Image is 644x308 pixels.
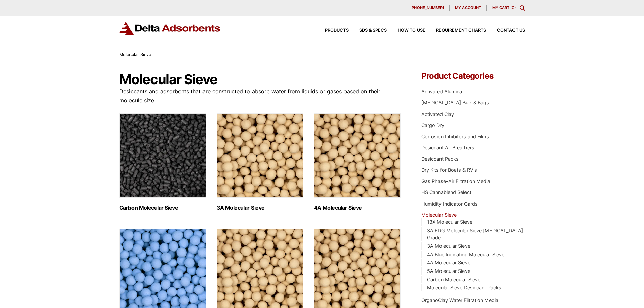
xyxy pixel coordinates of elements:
[314,113,401,198] img: 4A Molecular Sieve
[427,285,501,290] a: Molecular Sieve Desiccant Packs
[427,268,470,274] a: 5A Molecular Sieve
[427,243,470,249] a: 3A Molecular Sieve
[421,189,471,195] a: HS Cannablend Select
[421,156,459,162] a: Desiccant Packs
[427,252,504,257] a: 4A Blue Indicating Molecular Sieve
[450,5,487,11] a: My account
[427,277,480,282] a: Carbon Molecular Sieve
[520,5,525,11] div: Toggle Modal Content
[512,5,514,10] span: 0
[421,145,474,150] a: Desiccant Air Breathers
[314,28,349,33] a: Products
[492,5,516,10] a: My Cart (0)
[119,205,206,211] h2: Carbon Molecular Sieve
[119,22,221,35] img: Delta Adsorbents
[427,219,472,225] a: 13X Molecular Sieve
[421,167,477,173] a: Dry Kits for Boats & RV's
[119,113,206,211] a: Visit product category Carbon Molecular Sieve
[421,134,489,139] a: Corrosion Inhibitors and Films
[427,260,470,265] a: 4A Molecular Sieve
[427,228,523,241] a: 3A EDG Molecular Sieve [MEDICAL_DATA] Grade
[405,5,450,11] a: [PHONE_NUMBER]
[119,113,206,198] img: Carbon Molecular Sieve
[217,205,303,211] h2: 3A Molecular Sieve
[486,28,525,33] a: Contact Us
[421,89,462,94] a: Activated Alumina
[217,113,303,198] img: 3A Molecular Sieve
[119,72,401,87] h1: Molecular Sieve
[421,72,525,80] h4: Product Categories
[217,113,303,211] a: Visit product category 3A Molecular Sieve
[359,28,387,33] span: SDS & SPECS
[421,297,498,303] a: OrganoClay Water Filtration Media
[410,6,444,10] span: [PHONE_NUMBER]
[421,111,454,117] a: Activated Clay
[314,205,401,211] h2: 4A Molecular Sieve
[421,178,490,184] a: Gas Phase-Air Filtration Media
[119,52,151,57] span: Molecular Sieve
[455,6,481,10] span: My account
[325,28,349,33] span: Products
[349,28,387,33] a: SDS & SPECS
[314,113,401,211] a: Visit product category 4A Molecular Sieve
[119,87,401,105] p: Desiccants and adsorbents that are constructed to absorb water from liquids or gases based on the...
[421,201,478,207] a: Humidity Indicator Cards
[398,28,425,33] span: How to Use
[497,28,525,33] span: Contact Us
[425,28,486,33] a: Requirement Charts
[421,122,444,128] a: Cargo Dry
[387,28,425,33] a: How to Use
[436,28,486,33] span: Requirement Charts
[421,212,457,218] a: Molecular Sieve
[421,100,489,105] a: [MEDICAL_DATA] Bulk & Bags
